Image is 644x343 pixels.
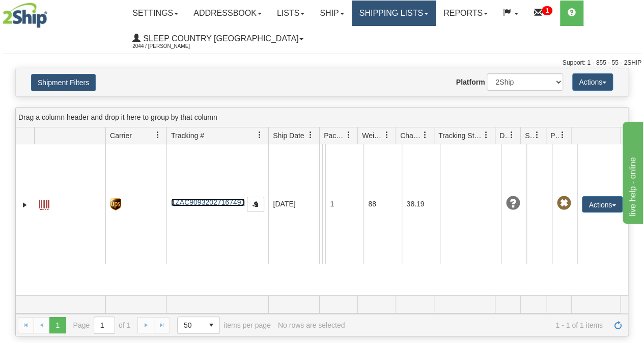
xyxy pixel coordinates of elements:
span: Shipment Issues [525,130,534,141]
a: Tracking Status filter column settings [478,126,495,144]
a: Weight filter column settings [378,126,396,144]
a: 1 [526,1,560,26]
div: No rows are selected [278,321,345,329]
a: Shipping lists [352,1,436,26]
span: 1 - 1 of 1 items [352,321,603,329]
a: Reports [436,1,495,26]
td: 1 [325,144,363,264]
span: Page sizes drop down [177,316,220,334]
a: Shipment Issues filter column settings [528,126,546,144]
span: Weight [362,130,383,141]
span: items per page [177,316,271,334]
span: 2044 / [PERSON_NAME] [132,41,209,51]
span: Ship Date [273,130,304,141]
a: Ship [312,1,351,26]
span: Packages [324,130,345,141]
span: Carrier [110,130,132,141]
td: Sleep Country [GEOGRAPHIC_DATA] Shipping Department [GEOGRAPHIC_DATA] [GEOGRAPHIC_DATA][PERSON_NA... [319,144,322,264]
a: Sleep Country [GEOGRAPHIC_DATA] 2044 / [PERSON_NAME] [125,26,311,51]
a: Charge filter column settings [416,126,434,144]
a: Addressbook [186,1,269,26]
a: 1ZAC90932027167491 [171,198,245,206]
label: Platform [456,77,485,87]
span: Charge [400,130,422,141]
sup: 1 [542,6,552,15]
td: 38.19 [402,144,440,264]
a: Ship Date filter column settings [302,126,319,144]
button: Actions [582,196,623,213]
a: Delivery Status filter column settings [503,126,520,144]
span: select [203,317,219,333]
a: Settings [125,1,186,26]
span: Tracking # [171,130,204,141]
span: Page 1 [49,317,66,333]
a: Pickup Status filter column settings [554,126,571,144]
a: Lists [269,1,312,26]
img: 8 - UPS [110,198,121,210]
button: Shipment Filters [31,74,96,91]
a: Label [39,195,49,212]
span: Sleep Country [GEOGRAPHIC_DATA] [141,34,298,43]
img: logo2044.jpg [3,3,47,28]
a: Packages filter column settings [340,126,357,144]
a: Refresh [610,317,626,333]
td: [DATE] [268,144,319,264]
input: Page 1 [94,317,115,333]
a: Expand [20,200,30,210]
span: Unknown [506,196,520,210]
span: Pickup Not Assigned [556,196,571,210]
span: 50 [184,320,197,330]
div: Support: 1 - 855 - 55 - 2SHIP [3,59,641,67]
span: Page of 1 [73,316,131,334]
td: 88 [363,144,402,264]
span: Pickup Status [550,130,559,141]
div: grid grouping header [16,108,628,127]
button: Actions [572,73,613,91]
span: Tracking Status [438,130,483,141]
a: Carrier filter column settings [149,126,166,144]
a: Tracking # filter column settings [251,126,268,144]
div: live help - online [8,6,94,18]
span: Delivery Status [499,130,508,141]
button: Copy to clipboard [247,197,264,212]
iframe: chat widget [621,119,643,223]
td: [PERSON_NAME] [PERSON_NAME] CA BC COQUITLAM V3J 4V5 [322,144,325,264]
